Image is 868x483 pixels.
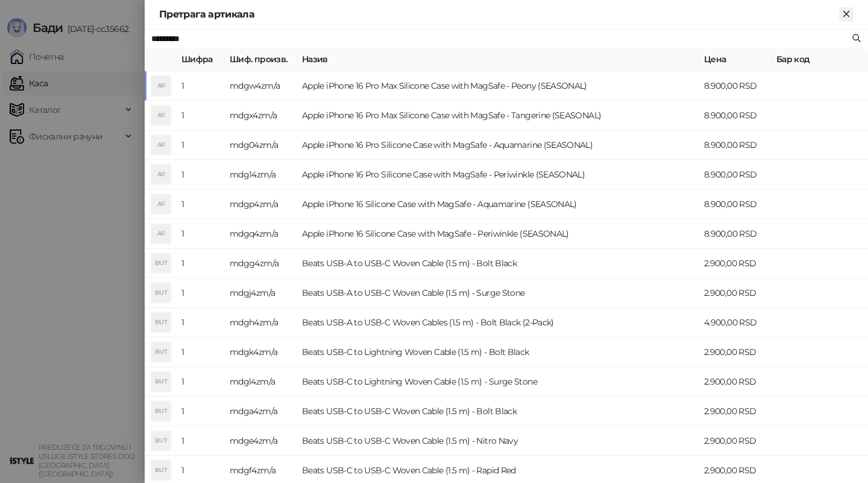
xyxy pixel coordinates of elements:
th: Цена [699,48,772,71]
td: 8.900,00 RSD [699,101,772,130]
div: BUT [151,254,171,273]
div: AI1 [151,224,171,243]
td: 2.900,00 RSD [699,367,772,397]
td: Beats USB-A to USB-C Woven Cables (1.5 m) - Bolt Black (2-Pack) [297,308,699,337]
td: Apple iPhone 16 Pro Max Silicone Case with MagSafe - Peony (SEASONAL) [297,71,699,101]
div: BUT [151,401,171,421]
td: mdgk4zm/a [225,337,297,367]
td: 8.900,00 RSD [699,190,772,219]
td: 2.900,00 RSD [699,397,772,426]
div: BUT [151,372,171,391]
td: 8.900,00 RSD [699,160,772,190]
td: mdg14zm/a [225,160,297,190]
div: AI1 [151,135,171,155]
td: Beats USB-C to USB-C Woven Cable (1.5 m) - Nitro Navy [297,426,699,456]
td: 1 [177,190,225,219]
div: BUT [151,283,171,302]
td: 1 [177,130,225,160]
td: 1 [177,337,225,367]
td: mdgq4zm/a [225,219,297,249]
td: mdgh4zm/a [225,308,297,337]
td: Apple iPhone 16 Silicone Case with MagSafe - Periwinkle (SEASONAL) [297,219,699,249]
div: AI1 [151,194,171,214]
td: Beats USB-C to Lightning Woven Cable (1.5 m) - Surge Stone [297,367,699,397]
td: 2.900,00 RSD [699,278,772,308]
td: 1 [177,397,225,426]
th: Назив [297,48,699,71]
td: Beats USB-A to USB-C Woven Cable (1.5 m) - Surge Stone [297,278,699,308]
div: AI1 [151,165,171,184]
td: mdge4zm/a [225,426,297,456]
button: Close [839,7,854,22]
td: 4.900,00 RSD [699,308,772,337]
div: AI1 [151,76,171,95]
td: mdgj4zm/a [225,278,297,308]
td: mdg04zm/a [225,130,297,160]
td: mdgl4zm/a [225,367,297,397]
td: Apple iPhone 16 Silicone Case with MagSafe - Aquamarine (SEASONAL) [297,190,699,219]
td: 2.900,00 RSD [699,249,772,278]
td: 1 [177,249,225,278]
div: BUT [151,313,171,332]
td: 2.900,00 RSD [699,426,772,456]
td: mdgp4zm/a [225,190,297,219]
td: mdgx4zm/a [225,101,297,130]
div: Претрага артикала [159,7,839,22]
td: 1 [177,308,225,337]
td: 8.900,00 RSD [699,130,772,160]
td: 1 [177,101,225,130]
div: BUT [151,342,171,362]
td: Apple iPhone 16 Pro Silicone Case with MagSafe - Aquamarine (SEASONAL) [297,130,699,160]
th: Шифра [177,48,225,71]
td: mdgw4zm/a [225,71,297,101]
td: 2.900,00 RSD [699,337,772,367]
th: Шиф. произв. [225,48,297,71]
td: 1 [177,219,225,249]
td: 8.900,00 RSD [699,71,772,101]
td: 1 [177,160,225,190]
td: 1 [177,278,225,308]
td: Apple iPhone 16 Pro Max Silicone Case with MagSafe - Tangerine (SEASONAL) [297,101,699,130]
div: BUT [151,461,171,480]
td: Apple iPhone 16 Pro Silicone Case with MagSafe - Periwinkle (SEASONAL) [297,160,699,190]
div: AI1 [151,106,171,125]
td: Beats USB-C to Lightning Woven Cable (1.5 m) - Bolt Black [297,337,699,367]
td: 1 [177,367,225,397]
td: 1 [177,426,225,456]
td: mdgg4zm/a [225,249,297,278]
th: Бар код [772,48,868,71]
td: mdga4zm/a [225,397,297,426]
td: Beats USB-C to USB-C Woven Cable (1.5 m) - Bolt Black [297,397,699,426]
td: 1 [177,71,225,101]
div: BUT [151,431,171,450]
td: Beats USB-A to USB-C Woven Cable (1.5 m) - Bolt Black [297,249,699,278]
td: 8.900,00 RSD [699,219,772,249]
